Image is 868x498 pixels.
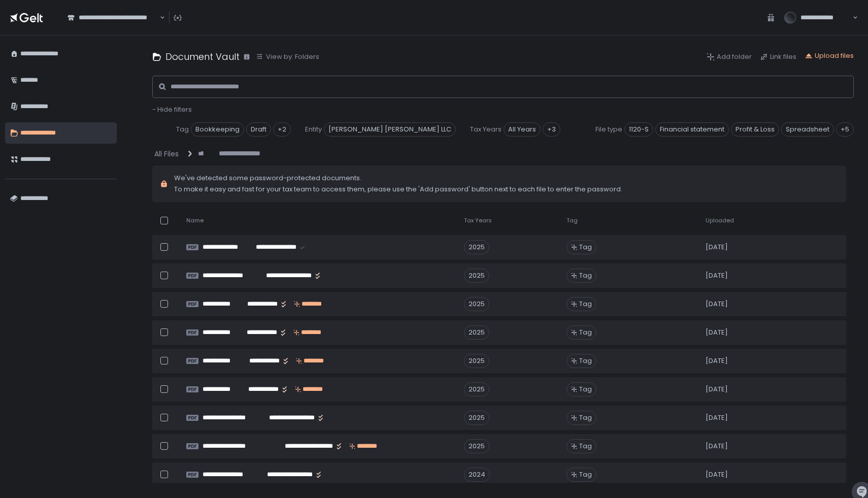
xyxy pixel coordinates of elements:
[191,122,244,137] span: Bookkeeping
[256,52,319,61] button: View by: Folders
[706,271,728,280] span: [DATE]
[805,51,854,60] button: Upload files
[504,122,541,137] span: All Years
[158,13,159,23] input: Search for option
[579,271,592,280] span: Tag
[543,122,560,137] div: +3
[579,356,592,366] span: Tag
[706,328,728,337] span: [DATE]
[273,122,291,137] div: +2
[655,122,729,137] span: Financial statement
[781,122,834,137] span: Spreadsheet
[176,125,189,134] span: Tag
[579,300,592,309] span: Tag
[706,300,728,309] span: [DATE]
[174,174,622,183] span: We've detected some password-protected documents.
[836,122,854,137] div: +5
[464,269,489,283] div: 2025
[174,185,622,194] span: To make it easy and fast for your tax team to access them, please use the 'Add password' button n...
[246,122,271,137] span: Draft
[154,149,181,159] button: All Files
[579,328,592,337] span: Tag
[579,243,592,252] span: Tag
[154,149,179,159] div: All Files
[152,105,192,114] span: - Hide filters
[706,217,734,224] span: Uploaded
[61,7,165,28] div: Search for option
[706,243,728,252] span: [DATE]
[706,385,728,394] span: [DATE]
[706,442,728,451] span: [DATE]
[464,439,489,453] div: 2025
[579,413,592,422] span: Tag
[464,297,489,311] div: 2025
[579,470,592,479] span: Tag
[324,122,456,137] span: [PERSON_NAME] [PERSON_NAME] LLC
[706,470,728,479] span: [DATE]
[165,50,240,63] h1: Document Vault
[464,217,492,224] span: Tax Years
[470,125,502,134] span: Tax Years
[464,240,489,254] div: 2025
[464,411,489,425] div: 2025
[152,105,192,114] button: - Hide filters
[579,385,592,394] span: Tag
[595,125,622,134] span: File type
[731,122,779,137] span: Profit & Loss
[624,122,653,137] span: 1120-S
[305,125,322,134] span: Entity
[464,325,489,340] div: 2025
[707,52,752,61] button: Add folder
[706,356,728,366] span: [DATE]
[760,52,796,61] button: Link files
[186,217,204,224] span: Name
[566,217,578,224] span: Tag
[579,442,592,451] span: Tag
[464,354,489,368] div: 2025
[464,382,489,396] div: 2025
[706,413,728,422] span: [DATE]
[464,468,490,482] div: 2024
